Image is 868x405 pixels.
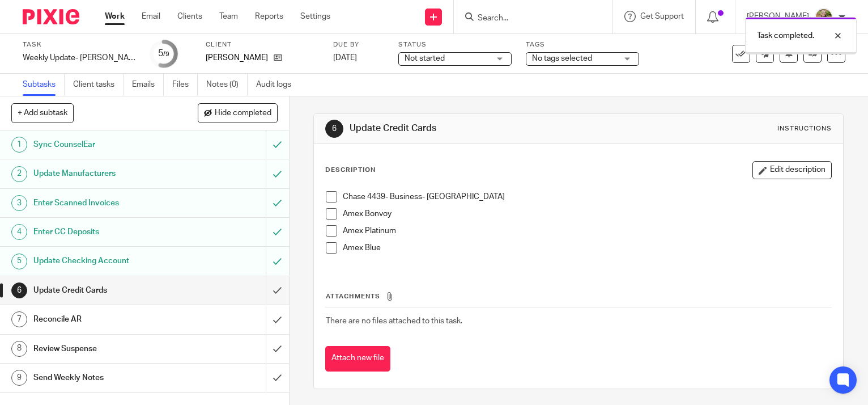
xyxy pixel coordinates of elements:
h1: Review Suspense [33,340,181,357]
h1: Update Credit Cards [33,282,181,299]
div: Weekly Update- [PERSON_NAME] [23,52,136,64]
div: 8 [11,341,27,357]
a: Clients [177,11,202,22]
a: Emails [132,74,164,96]
h1: Update Credit Cards [350,123,603,134]
div: 6 [11,282,27,298]
div: 4 [11,224,27,240]
a: Team [219,11,238,22]
div: 3 [11,195,27,211]
a: Email [142,11,160,22]
small: /9 [163,51,169,57]
a: Notes (0) [206,74,248,96]
div: 9 [11,370,27,386]
h1: Reconcile AR [33,311,181,328]
p: Description [325,166,376,175]
a: Settings [300,11,330,22]
button: + Add subtask [11,103,74,123]
h1: Send Weekly Notes [33,369,181,386]
p: Chase 4439- Business- [GEOGRAPHIC_DATA] [343,191,831,202]
button: Attach new file [325,346,390,372]
span: Not started [405,54,445,62]
p: Amex Platinum [343,225,831,237]
p: Amex Bonvoy [343,208,831,220]
p: Task completed. [757,30,814,41]
img: Pixie [23,9,79,24]
button: Hide completed [198,103,278,123]
div: 7 [11,311,27,327]
img: image.jpg [815,8,833,26]
div: Weekly Update- Mitchell [23,52,136,64]
p: [PERSON_NAME] [206,52,268,64]
span: Attachments [326,293,380,299]
div: 1 [11,137,27,153]
a: Audit logs [256,74,300,96]
h1: Update Manufacturers [33,165,181,182]
label: Client [206,40,319,49]
div: 5 [11,254,27,269]
div: Instructions [777,124,832,133]
a: Reports [255,11,283,22]
a: Subtasks [23,74,65,96]
div: 6 [325,120,343,138]
span: Hide completed [215,109,271,118]
h1: Enter CC Deposits [33,223,181,241]
div: 5 [158,47,169,60]
h1: Sync CounselEar [33,136,181,153]
h1: Enter Scanned Invoices [33,195,181,212]
div: 2 [11,166,27,182]
label: Due by [333,40,384,49]
span: No tags selected [532,54,592,62]
label: Task [23,40,136,49]
label: Status [398,40,512,49]
a: Files [172,74,198,96]
a: Work [105,11,125,22]
span: [DATE] [333,54,357,62]
button: Edit description [752,161,832,179]
h1: Update Checking Account [33,252,181,269]
p: Amex Blue [343,242,831,254]
span: There are no files attached to this task. [326,317,462,325]
a: Client tasks [73,74,124,96]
